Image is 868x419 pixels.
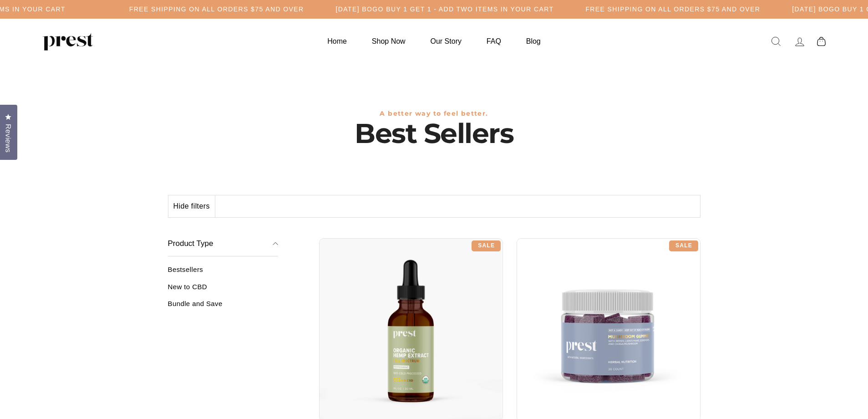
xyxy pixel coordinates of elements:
span: Reviews [2,124,14,153]
h5: [DATE] BOGO BUY 1 GET 1 - ADD TWO ITEMS IN YOUR CART [336,5,554,13]
a: Bundle and Save [168,300,279,315]
h5: Free Shipping on all orders $75 and over [585,5,760,13]
h5: Free Shipping on all orders $75 and over [129,5,304,13]
a: New to CBD [168,283,279,298]
div: Sale [472,240,501,251]
a: Blog [515,32,552,50]
a: Our Story [419,32,473,50]
a: Bestsellers [168,266,279,281]
img: PREST ORGANICS [43,32,93,51]
button: Product Type [168,231,279,257]
div: Sale [669,240,698,251]
a: FAQ [475,32,513,50]
h3: A better way to feel better. [168,110,700,118]
h1: Best Sellers [168,118,700,149]
a: Home [316,32,358,50]
a: Shop Now [360,32,417,50]
ul: Primary [316,32,552,50]
button: Hide filters [168,195,215,217]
